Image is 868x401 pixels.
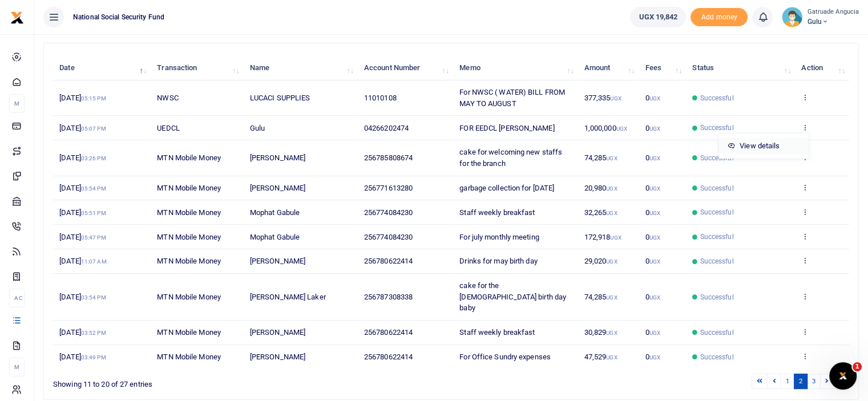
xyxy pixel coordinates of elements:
[691,12,748,21] a: Add money
[453,56,578,80] th: Memo: activate to sort column ascending
[459,208,535,217] span: Staff weekly breakfast
[639,11,677,23] span: UGX 19,842
[700,207,733,217] span: Successful
[250,328,305,337] span: [PERSON_NAME]
[157,208,221,217] span: MTN Mobile Money
[649,258,660,265] small: UGX
[250,293,326,301] span: [PERSON_NAME] Laker
[364,257,413,265] span: 256780622414
[358,56,453,80] th: Account Number: activate to sort column ascending
[10,13,24,21] a: logo-small logo-large logo-large
[9,289,25,307] li: Ac
[59,293,106,301] span: [DATE]
[151,56,243,80] th: Transaction: activate to sort column ascending
[584,208,617,217] span: 32,265
[59,184,106,192] span: [DATE]
[645,94,660,102] span: 0
[584,94,621,102] span: 377,335
[459,148,562,168] span: cake for welcoming new staffs for the branch
[81,210,106,216] small: 05:51 PM
[157,353,221,361] span: MTN Mobile Money
[584,124,627,132] span: 1,000,000
[250,153,305,162] span: [PERSON_NAME]
[700,232,733,242] span: Successful
[364,94,397,102] span: 11010108
[700,153,733,163] span: Successful
[645,184,660,192] span: 0
[81,125,106,132] small: 05:07 PM
[81,294,106,301] small: 03:54 PM
[649,234,660,241] small: UGX
[649,210,660,216] small: UGX
[59,257,106,265] span: [DATE]
[691,8,748,27] li: Toup your wallet
[649,294,660,301] small: UGX
[59,94,106,102] span: [DATE]
[700,292,733,302] span: Successful
[459,328,535,337] span: Staff weekly breakfast
[81,258,107,265] small: 11:07 AM
[250,94,310,102] span: LUCACI SUPPLIES
[59,233,106,241] span: [DATE]
[584,293,617,301] span: 74,285
[853,362,862,371] span: 1
[157,257,221,265] span: MTN Mobile Money
[59,328,106,337] span: [DATE]
[718,138,809,154] a: View details
[606,155,617,161] small: UGX
[807,7,859,17] small: Gatruade Angucia
[606,294,617,301] small: UGX
[700,256,733,266] span: Successful
[700,183,733,193] span: Successful
[59,208,106,217] span: [DATE]
[645,293,660,301] span: 0
[807,374,821,389] a: 3
[584,257,617,265] span: 29,020
[81,155,106,161] small: 03:26 PM
[782,7,802,27] img: profile-user
[59,124,106,132] span: [DATE]
[584,353,617,361] span: 47,529
[606,185,617,192] small: UGX
[645,124,660,132] span: 0
[700,352,733,362] span: Successful
[829,362,857,390] iframe: Intercom live chat
[795,56,849,80] th: Action: activate to sort column ascending
[157,328,221,337] span: MTN Mobile Money
[81,234,106,241] small: 05:47 PM
[364,233,413,241] span: 256774084230
[364,153,413,162] span: 256785808674
[157,184,221,192] span: MTN Mobile Money
[807,17,859,27] span: Gulu
[645,153,660,162] span: 0
[610,234,621,241] small: UGX
[53,372,380,390] div: Showing 11 to 20 of 27 entries
[794,374,808,389] a: 2
[81,354,106,361] small: 03:49 PM
[691,8,748,27] span: Add money
[686,56,795,80] th: Status: activate to sort column ascending
[649,330,660,336] small: UGX
[53,56,151,80] th: Date: activate to sort column descending
[364,184,413,192] span: 256771613280
[459,353,551,361] span: For Office Sundry expenses
[578,56,639,80] th: Amount: activate to sort column ascending
[157,124,180,132] span: UEDCL
[700,93,733,103] span: Successful
[645,328,660,337] span: 0
[645,233,660,241] span: 0
[9,358,25,376] li: M
[610,95,621,102] small: UGX
[630,7,686,27] a: UGX 19,842
[616,125,627,132] small: UGX
[584,328,617,337] span: 30,829
[459,184,554,192] span: garbage collection for [DATE]
[459,233,539,241] span: For july monthly meeting
[81,330,106,336] small: 03:52 PM
[645,353,660,361] span: 0
[782,7,859,27] a: profile-user Gatruade Angucia Gulu
[459,124,554,132] span: FOR EEDCL [PERSON_NAME]
[606,258,617,265] small: UGX
[625,7,691,27] li: Wallet ballance
[649,354,660,361] small: UGX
